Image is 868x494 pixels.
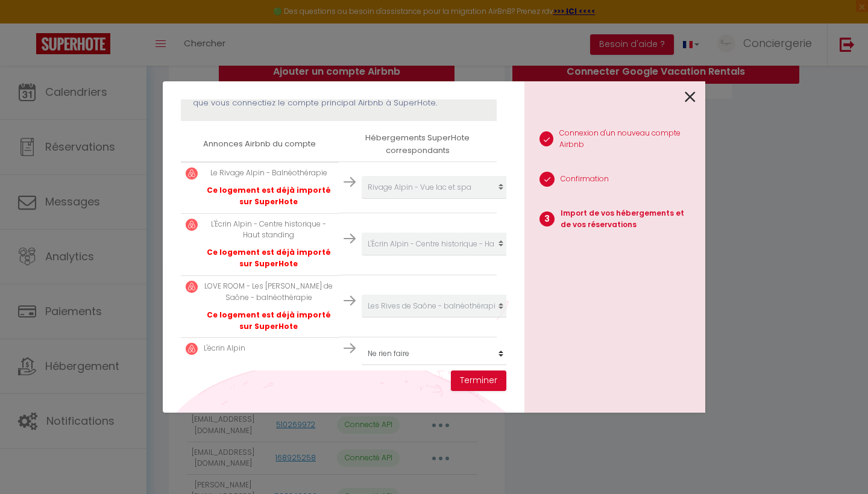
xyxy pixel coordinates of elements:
[204,247,334,270] p: Ce logement est déjà importé sur SuperHote
[539,211,555,227] span: 3
[181,127,339,161] th: Annonces Airbnb du compte
[204,185,334,208] p: Ce logement est déjà importé sur SuperHote
[561,174,609,185] p: Confirmation
[451,370,506,391] button: Terminer
[204,167,334,179] p: Le Rivage Alpin - Balnéothérapie
[561,208,696,231] p: Import de vos hébergements et de vos réservations
[204,310,334,333] p: Ce logement est déjà importé sur SuperHote
[559,128,696,151] p: Connexion d'un nouveau compte Airbnb
[339,127,497,161] th: Hébergements SuperHote correspondants
[204,281,334,304] p: LOVE ROOM - Les [PERSON_NAME] de Saône - balnéothérapie
[204,343,245,354] p: L'écrin Alpin
[204,219,334,242] p: L'Écrin Alpin - Centre historique - Haut standing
